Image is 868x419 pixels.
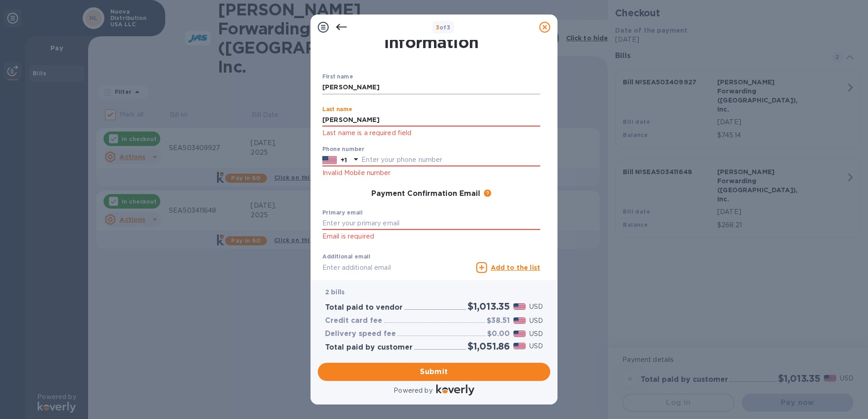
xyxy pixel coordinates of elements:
label: Phone number [322,146,364,152]
label: Last name [322,107,352,112]
h3: Delivery speed fee [325,330,396,338]
p: USD [529,329,543,339]
h3: Credit card fee [325,317,382,325]
input: Enter additional email [322,261,473,274]
p: USD [529,316,543,326]
label: Additional email [322,254,370,260]
p: Powered by [394,386,432,395]
span: Submit [325,366,543,377]
p: USD [529,302,543,312]
b: 2 bills [325,288,345,296]
label: First name [322,74,353,80]
span: 3 [436,24,439,31]
b: of 3 [436,24,451,31]
p: Last name is a required field [322,128,540,138]
img: USD [513,331,526,337]
h2: $1,051.86 [468,341,510,352]
h1: Payment Contact Information [322,14,540,52]
h3: Total paid to vendor [325,303,403,312]
img: USD [513,303,526,310]
img: USD [513,317,526,324]
p: USD [529,341,543,351]
h2: $1,013.35 [468,301,510,312]
input: Enter your last name [322,113,540,127]
label: Primary email [322,210,363,215]
p: Invalid Mobile number [322,168,540,178]
h3: $0.00 [487,330,510,338]
img: Logo [436,385,474,395]
input: Enter your phone number [361,153,540,167]
p: Email is required [322,231,540,242]
h3: Payment Confirmation Email [371,190,480,198]
u: Add to the list [491,264,540,271]
input: Enter your first name [322,81,540,94]
img: US [322,155,337,165]
button: Submit [318,363,550,381]
p: +1 [340,156,347,165]
h3: $38.51 [487,317,510,325]
input: Enter your primary email [322,217,540,230]
img: USD [513,343,526,349]
h3: Total paid by customer [325,343,413,352]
